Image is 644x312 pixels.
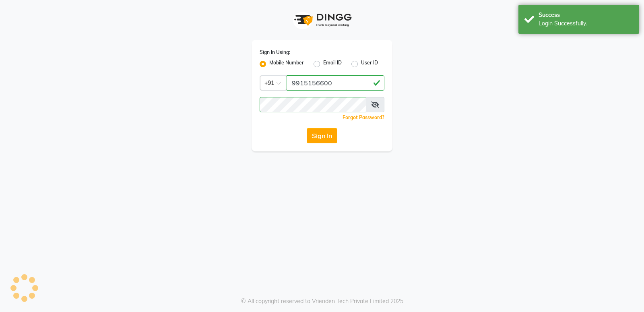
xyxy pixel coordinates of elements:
[323,59,342,69] label: Email ID
[290,8,354,32] img: logo1.svg
[260,97,366,112] input: Username
[539,19,633,28] div: Login Successfully.
[287,75,384,91] input: Username
[361,59,378,69] label: User ID
[260,49,290,56] label: Sign In Using:
[269,59,304,69] label: Mobile Number
[307,128,337,143] button: Sign In
[343,114,384,120] a: Forgot Password?
[539,11,633,19] div: Success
